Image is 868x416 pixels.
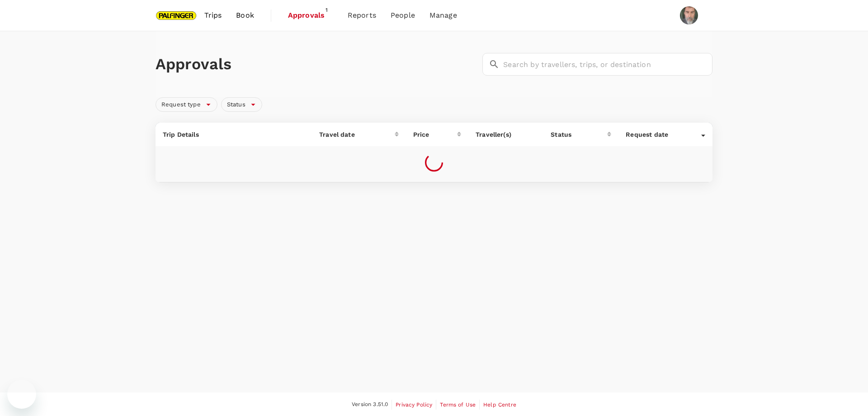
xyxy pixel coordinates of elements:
input: Search by travellers, trips, or destination [503,53,712,76]
div: Price [413,130,457,139]
p: Traveller(s) [476,130,536,139]
span: Manage [429,10,457,21]
span: Version 3.51.0 [352,400,388,409]
span: People [391,10,415,21]
span: Reports [348,10,376,21]
span: Terms of Use [440,402,476,408]
iframe: Schaltfläche zum Öffnen des Messaging-Fensters [7,380,36,409]
span: Approvals [288,10,333,21]
span: Status [222,100,251,109]
div: Request type [156,97,217,112]
a: Privacy Policy [396,400,432,410]
img: Herbert Kröll [680,6,698,24]
h1: Approvals [156,55,479,74]
a: Help Centre [483,400,516,410]
div: Request date [626,130,701,139]
div: Travel date [319,130,395,139]
div: Status [551,130,607,139]
span: Request type [156,100,206,109]
span: Privacy Policy [396,402,432,408]
span: Help Centre [483,402,516,408]
p: Trip Details [163,130,305,139]
span: Book [236,10,254,21]
span: 1 [322,5,331,14]
img: Palfinger Asia Pacific Pte Ltd [156,5,197,25]
div: Status [221,97,262,112]
a: Terms of Use [440,400,476,410]
span: Trips [204,10,222,21]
